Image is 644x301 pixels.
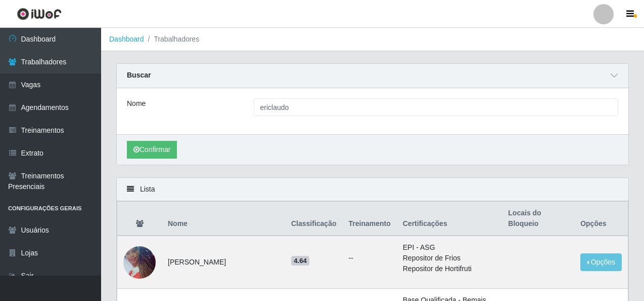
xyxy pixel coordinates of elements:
[162,202,285,236] th: Nome
[397,202,502,236] th: Certificações
[162,236,285,289] td: [PERSON_NAME]
[144,34,200,45] li: Trabalhadores
[403,264,496,274] li: Repositor de Hortifruti
[117,178,628,201] div: Lista
[123,234,156,291] img: 1747682589505.jpeg
[403,242,496,253] li: EPI - ASG
[403,253,496,264] li: Repositor de Frios
[254,98,619,116] input: Digite o Nome...
[285,202,343,236] th: Classificação
[574,202,628,236] th: Opções
[109,35,144,43] a: Dashboard
[342,202,396,236] th: Treinamento
[17,8,62,20] img: CoreUI Logo
[580,253,622,271] button: Opções
[127,98,146,109] label: Nome
[101,28,644,51] nav: breadcrumb
[291,256,309,266] span: 4.64
[127,141,177,159] button: Confirmar
[127,71,151,79] strong: Buscar
[348,253,390,264] ul: --
[502,202,574,236] th: Locais do Bloqueio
